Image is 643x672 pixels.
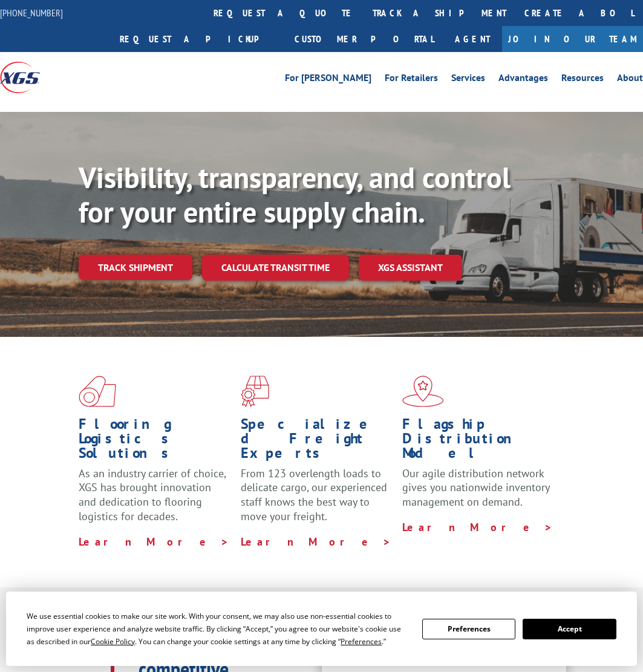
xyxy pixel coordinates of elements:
[79,417,232,466] h1: Flooring Logistics Solutions
[6,592,637,666] div: Cookie Consent Prompt
[341,636,382,647] span: Preferences
[202,255,349,281] a: Calculate transit time
[241,466,394,535] p: From 123 overlength loads to delicate cargo, our experienced staff knows the best way to move you...
[241,535,391,549] a: Learn More >
[523,619,616,639] button: Accept
[451,73,485,86] a: Services
[402,520,553,534] a: Learn More >
[91,636,135,647] span: Cookie Policy
[422,619,515,639] button: Preferences
[443,26,502,52] a: Agent
[27,610,408,648] div: We use essential cookies to make our site work. With your consent, we may also use non-essential ...
[402,417,555,466] h1: Flagship Distribution Model
[385,73,438,86] a: For Retailers
[111,26,286,52] a: Request a pickup
[241,417,394,466] h1: Specialized Freight Experts
[79,535,229,549] a: Learn More >
[561,73,604,86] a: Resources
[79,466,226,523] span: As an industry carrier of choice, XGS has brought innovation and dedication to flooring logistics...
[502,26,643,52] a: Join Our Team
[617,73,643,86] a: About
[498,73,548,86] a: Advantages
[241,376,269,407] img: xgs-icon-focused-on-flooring-red
[286,26,443,52] a: Customer Portal
[402,466,549,509] span: Our agile distribution network gives you nationwide inventory management on demand.
[79,158,511,231] b: Visibility, transparency, and control for your entire supply chain.
[402,376,444,407] img: xgs-icon-flagship-distribution-model-red
[79,376,116,407] img: xgs-icon-total-supply-chain-intelligence-red
[285,73,371,86] a: For [PERSON_NAME]
[79,255,192,280] a: Track shipment
[359,255,462,281] a: XGS ASSISTANT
